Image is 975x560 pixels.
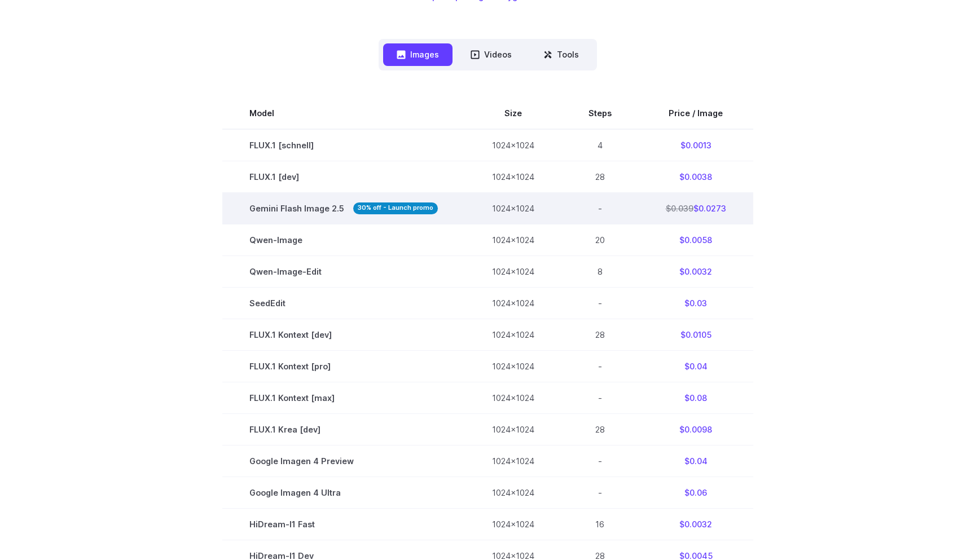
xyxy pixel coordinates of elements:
[561,255,639,287] td: 8
[639,98,753,129] th: Price / Image
[561,161,639,192] td: 28
[222,350,465,382] td: FLUX.1 Kontext [pro]
[465,446,561,477] td: 1024x1024
[561,287,639,319] td: -
[465,382,561,413] td: 1024x1024
[465,192,561,224] td: 1024x1024
[249,202,438,215] span: Gemini Flash Image 2.5
[561,446,639,477] td: -
[639,446,753,477] td: $0.04
[561,129,639,161] td: 4
[561,98,639,129] th: Steps
[465,255,561,287] td: 1024x1024
[222,319,465,350] td: FLUX.1 Kontext [dev]
[666,204,693,213] s: $0.039
[639,509,753,540] td: $0.0032
[222,224,465,255] td: Qwen-Image
[639,255,753,287] td: $0.0032
[561,382,639,413] td: -
[465,319,561,350] td: 1024x1024
[561,477,639,509] td: -
[222,255,465,287] td: Qwen-Image-Edit
[222,382,465,413] td: FLUX.1 Kontext [max]
[561,192,639,224] td: -
[561,319,639,350] td: 28
[639,477,753,509] td: $0.06
[639,161,753,192] td: $0.0038
[465,413,561,445] td: 1024x1024
[222,477,465,509] td: Google Imagen 4 Ultra
[353,202,438,214] strong: 30% off - Launch promo
[465,224,561,255] td: 1024x1024
[465,129,561,161] td: 1024x1024
[639,382,753,413] td: $0.08
[465,287,561,319] td: 1024x1024
[639,287,753,319] td: $0.03
[561,224,639,255] td: 20
[222,509,465,540] td: HiDream-I1 Fast
[222,446,465,477] td: Google Imagen 4 Preview
[639,413,753,445] td: $0.0098
[561,350,639,382] td: -
[222,287,465,319] td: SeedEdit
[222,129,465,161] td: FLUX.1 [schnell]
[465,477,561,509] td: 1024x1024
[639,224,753,255] td: $0.0058
[222,98,465,129] th: Model
[465,98,561,129] th: Size
[561,413,639,445] td: 28
[561,509,639,540] td: 16
[639,129,753,161] td: $0.0013
[530,43,592,65] button: Tools
[222,413,465,445] td: FLUX.1 Krea [dev]
[465,509,561,540] td: 1024x1024
[222,161,465,192] td: FLUX.1 [dev]
[465,161,561,192] td: 1024x1024
[465,350,561,382] td: 1024x1024
[457,43,525,65] button: Videos
[383,43,453,65] button: Images
[639,350,753,382] td: $0.04
[639,192,753,224] td: $0.0273
[639,319,753,350] td: $0.0105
